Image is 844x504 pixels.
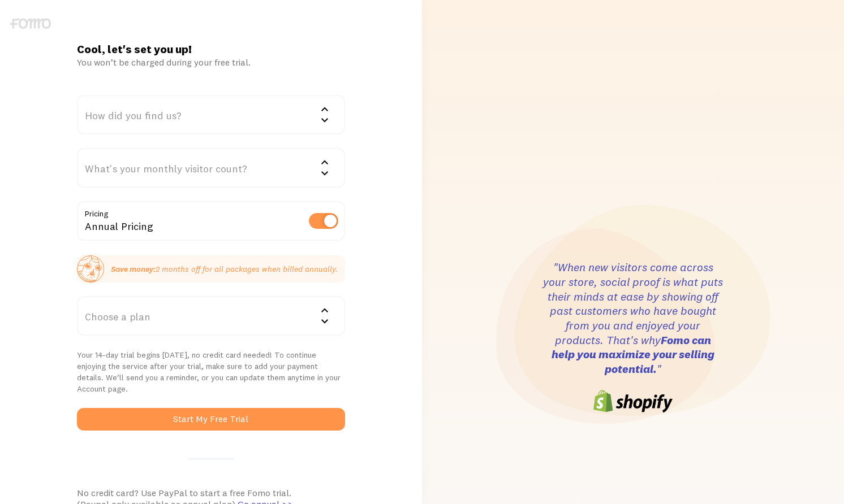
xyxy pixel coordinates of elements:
[542,260,724,376] h3: "When new visitors come across your store, social proof is what puts their minds at ease by showi...
[77,148,345,188] div: What's your monthly visitor count?
[111,264,156,274] strong: Save money:
[77,296,345,336] div: Choose a plan
[77,408,345,431] button: Start My Free Trial
[77,349,345,394] p: Your 14-day trial begins [DATE], no credit card needed! To continue enjoying the service after yo...
[77,95,345,134] div: How did you find us?
[10,18,51,29] img: fomo-logo-gray-b99e0e8ada9f9040e2984d0d95b3b12da0074ffd48d1e5cb62ac37fc77b0b268.svg
[77,42,345,57] h1: Cool, let's set you up!
[111,263,338,275] p: 2 months off for all packages when billed annually.
[77,57,345,68] div: You won’t be charged during your free trial.
[77,201,345,242] div: Annual Pricing
[593,390,673,412] img: shopify-logo-6cb0242e8808f3daf4ae861e06351a6977ea544d1a5c563fd64e3e69b7f1d4c4.png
